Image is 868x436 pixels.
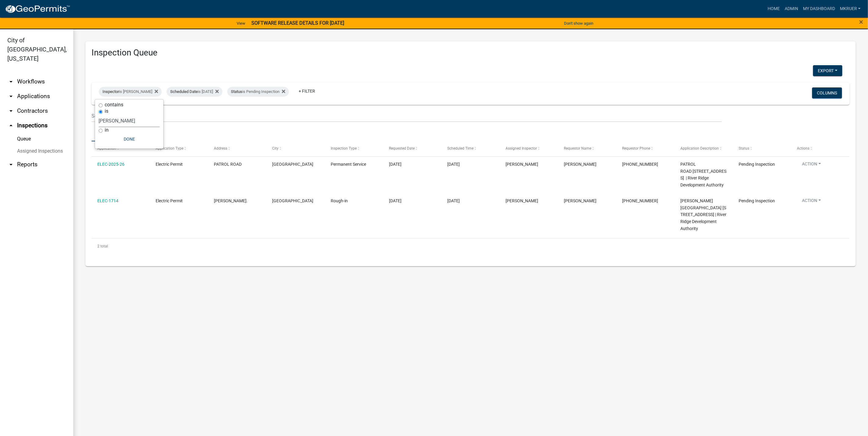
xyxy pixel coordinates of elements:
a: ELEC-1714 [97,198,118,203]
span: Scheduled Date [170,89,198,94]
span: PAUL GARRETT AVE. 600 International Drive | River Ridge Development Authority [681,198,727,231]
span: Actions [797,146,810,151]
span: Scheduled Time [447,146,474,151]
span: Requestor Name [564,146,591,151]
span: 337-290-2350 [622,198,658,203]
span: Inspector [103,89,119,94]
datatable-header-cell: Application Description [675,141,733,156]
button: Done [99,134,160,145]
span: Harold Satterly [506,162,538,167]
a: Home [765,3,782,15]
span: Harold Satterly [564,162,596,167]
button: Action [797,161,826,170]
a: mkruer [837,3,863,15]
span: Electric Permit [156,198,183,203]
span: Status [739,146,750,151]
span: Electric Permit [156,162,183,167]
span: Pending Inspection [739,198,775,203]
h3: Inspection Queue [92,48,850,58]
span: Rough-in [331,198,348,203]
a: ELEC-2025-26 [97,162,124,167]
span: 502-702-3047 [622,162,658,167]
datatable-header-cell: Application Type [150,141,208,156]
button: Export [813,65,842,76]
i: arrow_drop_down [7,107,15,115]
button: Action [797,197,826,206]
span: Permanent Service [331,162,366,167]
strong: SOFTWARE RELEASE DETAILS FOR [DATE] [251,20,344,26]
datatable-header-cell: Requestor Name [558,141,616,156]
span: 10/07/2025 [389,162,402,167]
datatable-header-cell: City [266,141,325,156]
a: Data [92,122,109,142]
span: Requestor Phone [622,146,650,151]
span: Pending Inspection [739,162,775,167]
span: PATROL ROAD [214,162,242,167]
label: is [105,109,109,114]
div: is [DATE] [167,87,222,97]
datatable-header-cell: Requestor Phone [616,141,675,156]
span: Assigned Inspector [506,146,537,151]
datatable-header-cell: Inspection Type [325,141,383,156]
a: Admin [782,3,801,15]
span: PATROL ROAD 1140 Patrol Road | River Ridge Development Authority [681,162,727,187]
span: JEFFERSONVILLE [272,162,314,167]
button: Columns [812,87,842,98]
a: My Dashboard [801,3,837,15]
a: View [234,18,248,28]
datatable-header-cell: Assigned Inspector [500,141,558,156]
label: contains [105,103,124,108]
div: [DATE] [447,161,494,168]
a: + Filter [294,86,320,97]
input: Search for inspections [92,110,722,122]
datatable-header-cell: Status [733,141,791,156]
button: Close [859,18,863,26]
div: 2 total [92,239,850,254]
i: arrow_drop_down [7,93,15,100]
datatable-header-cell: Requested Date [383,141,441,156]
i: arrow_drop_down [7,78,15,85]
div: [DATE] [447,197,494,204]
datatable-header-cell: Actions [791,141,850,156]
label: in [105,128,109,133]
span: PAUL GARRETT AVE. [214,198,248,203]
span: Status [231,89,242,94]
span: Inspection Type [331,146,357,151]
datatable-header-cell: Scheduled Time [441,141,500,156]
datatable-header-cell: Application [92,141,150,156]
span: Application Description [681,146,719,151]
span: Harold Satterly [506,198,538,203]
i: arrow_drop_up [7,122,15,129]
i: arrow_drop_down [7,161,15,168]
button: Don't show again [562,18,596,28]
span: Application Type [156,146,183,151]
div: is Pending Inspection [227,87,289,97]
span: Address [214,146,227,151]
span: 10/07/2025 [389,198,402,203]
span: JEFFERSONVILLE [272,198,314,203]
span: × [859,18,863,26]
span: Harold Satterly [564,198,596,203]
span: City [272,146,279,151]
datatable-header-cell: Address [208,141,266,156]
span: Requested Date [389,146,415,151]
div: is [PERSON_NAME] [99,87,162,97]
